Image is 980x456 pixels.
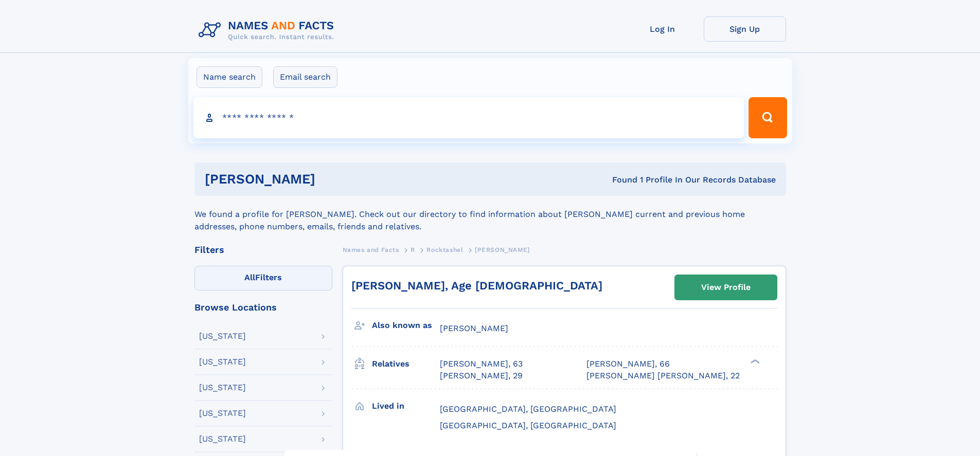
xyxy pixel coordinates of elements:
div: [US_STATE] [199,332,246,340]
a: Sign Up [704,16,786,42]
span: [GEOGRAPHIC_DATA], [GEOGRAPHIC_DATA] [440,404,616,414]
a: Rocktashel [426,243,463,256]
a: [PERSON_NAME], 66 [586,358,670,370]
label: Filters [194,266,332,290]
h1: [PERSON_NAME] [205,173,464,186]
div: [US_STATE] [199,409,246,417]
div: We found a profile for [PERSON_NAME]. Check out our directory to find information about [PERSON_N... [194,196,786,233]
a: View Profile [675,275,777,300]
span: All [244,272,255,282]
button: Search Button [749,97,787,138]
h3: Relatives [372,355,440,373]
div: Found 1 Profile In Our Records Database [464,174,776,186]
a: R [411,243,415,256]
a: Names and Facts [343,243,399,256]
a: [PERSON_NAME] [PERSON_NAME], 22 [586,370,740,381]
div: View Profile [701,276,751,299]
img: Logo Names and Facts [194,16,343,44]
span: Rocktashel [426,246,463,253]
h3: Lived in [372,397,440,415]
div: [US_STATE] [199,358,246,366]
a: Log In [621,16,704,42]
h3: Also known as [372,317,440,334]
div: [US_STATE] [199,384,246,392]
a: [PERSON_NAME], 63 [440,358,523,370]
span: R [411,246,415,253]
input: search input [193,97,744,138]
span: [PERSON_NAME] [440,323,508,333]
a: [PERSON_NAME], Age [DEMOGRAPHIC_DATA] [351,279,602,292]
label: Email search [273,66,337,88]
div: [US_STATE] [199,435,246,443]
a: [PERSON_NAME], 29 [440,370,523,381]
div: ❯ [748,358,760,365]
div: Filters [194,245,332,254]
div: Browse Locations [194,303,332,312]
span: [PERSON_NAME] [475,246,530,253]
span: [GEOGRAPHIC_DATA], [GEOGRAPHIC_DATA] [440,421,616,430]
label: Name search [197,66,262,88]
